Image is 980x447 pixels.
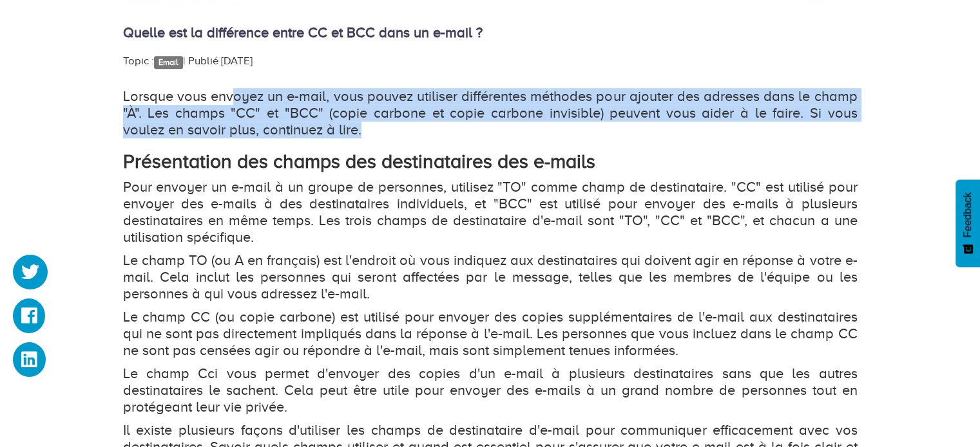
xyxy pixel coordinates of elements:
p: Pour envoyer un e-mail à un groupe de personnes, utilisez "TO" comme champ de destinataire. "CC" ... [123,179,858,246]
strong: Présentation des champs des destinataires des e-mails [123,151,595,172]
span: Publié [DATE] [188,55,253,67]
h4: Quelle est la différence entre CC et BCC dans un e-mail ? [123,25,858,41]
span: Topic : | [123,55,186,67]
p: Le champ Cci vous permet d'envoyer des copies d'un e-mail à plusieurs destinataires sans que les ... [123,365,858,415]
span: Feedback [962,192,974,237]
button: Feedback - Afficher l’enquête [956,179,980,267]
p: Le champ CC (ou copie carbone) est utilisé pour envoyer des copies supplémentaires de l'e-mail au... [123,309,858,359]
p: Le champ TO (ou A en français) est l'endroit où vous indiquez aux destinataires qui doivent agir ... [123,252,858,302]
a: Email [154,56,183,69]
p: Lorsque vous envoyez un e-mail, vous pouvez utiliser différentes méthodes pour ajouter des adress... [123,88,858,138]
